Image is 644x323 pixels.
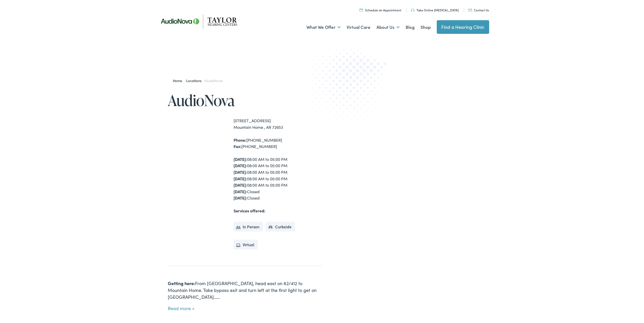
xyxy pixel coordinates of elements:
strong: [DATE]: [234,195,247,201]
a: About Us [377,18,400,37]
a: Shop [421,18,431,37]
span: AudioNova [205,78,222,83]
strong: Services offered: [234,208,265,213]
strong: [DATE]: [234,156,247,162]
strong: [DATE]: [234,182,247,188]
img: utility icon [411,9,414,12]
div: From [GEOGRAPHIC_DATA], head east on 62/412 to Mountain Home. Take bypass exit and turn left at t... [168,280,322,300]
a: Locations [186,78,204,83]
img: utility icon [360,8,363,12]
a: Take Online [MEDICAL_DATA] [411,8,459,12]
strong: [DATE]: [234,163,247,168]
li: In Person [234,222,263,232]
strong: Fax: [234,143,241,149]
button: Read more [168,306,194,311]
h1: AudioNova [168,92,322,109]
div: [STREET_ADDRESS] Mountain Home , AR 72653 [234,117,322,130]
strong: Phone: [234,137,246,143]
strong: Getting here: [168,280,195,286]
div: 08:00 AM to 05:00 PM 08:00 AM to 05:00 PM 08:00 AM to 05:00 PM 08:00 AM to 05:00 PM 08:00 AM to 0... [234,156,322,201]
strong: [DATE]: [234,189,247,194]
a: Schedule an Appointment [360,8,401,12]
a: Find a Hearing Clinic [437,20,489,34]
a: Home [173,78,185,83]
a: What We Offer [306,18,341,37]
strong: [DATE]: [234,176,247,181]
a: Contact Us [468,8,489,12]
a: Virtual Care [347,18,370,37]
li: Curbside [266,222,295,232]
li: Virtual [234,240,258,250]
div: [PHONE_NUMBER] [PHONE_NUMBER] [234,137,322,150]
a: Blog [406,18,414,37]
strong: [DATE]: [234,169,247,175]
span: / / [173,78,223,83]
img: utility icon [468,9,472,11]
